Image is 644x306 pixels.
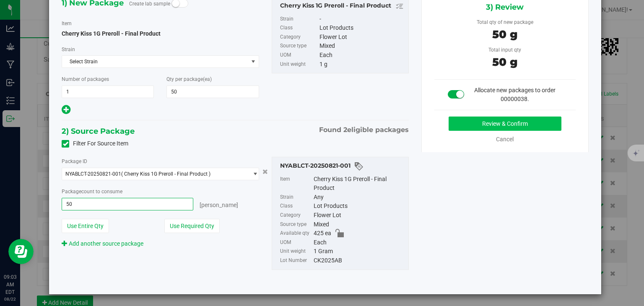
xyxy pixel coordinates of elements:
[62,139,128,148] label: Filter For Source Item
[167,86,258,98] input: 50
[81,189,94,194] span: count
[319,15,404,24] div: -
[280,211,312,220] label: Category
[280,41,318,51] label: Source type
[203,76,212,82] span: (ea)
[477,19,533,25] span: Total qty of new package
[314,238,404,247] div: Each
[164,219,220,233] button: Use Required Qty
[319,51,404,60] div: Each
[496,136,514,143] a: Cancel
[62,125,135,137] span: 2) Source Package
[280,256,312,265] label: Lot Number
[314,229,331,238] span: 425 ea
[280,51,318,60] label: UOM
[200,202,238,208] span: [PERSON_NAME]
[314,202,404,211] div: Lot Products
[474,87,556,102] span: Allocate new packages to order 00000038.
[65,171,121,177] span: NYABLCT-20250821-001
[319,60,404,69] div: 1 g
[280,15,318,24] label: Strain
[280,193,312,202] label: Strain
[280,202,312,211] label: Class
[62,189,122,194] span: Package to consume
[280,220,312,229] label: Source type
[166,76,212,82] span: Qty per package
[280,161,404,171] div: NYABLCT-20250821-001
[260,166,270,178] button: Cancel button
[319,125,409,135] span: Found eligible packages
[314,256,404,265] div: CK2025AB
[319,41,404,51] div: Mixed
[62,240,143,247] a: Add another source package
[492,28,517,41] span: 50 g
[62,158,87,164] span: Package ID
[314,247,404,256] div: 1 Gram
[280,247,312,256] label: Unit weight
[280,229,312,238] label: Available qty
[486,1,524,13] span: 3) Review
[280,60,318,69] label: Unit weight
[121,171,210,177] span: ( Cherry Kiss 1G Preroll - Final Product )
[280,175,312,193] label: Item
[314,220,404,229] div: Mixed
[8,239,34,264] iframe: Resource center
[62,30,161,37] span: Cherry Kiss 1G Preroll - Final Product
[248,56,258,67] span: select
[280,1,404,11] div: Cherry Kiss 1G Preroll - Final Product
[62,219,109,233] button: Use Entire Qty
[62,76,109,82] span: Number of packages
[449,117,561,131] button: Review & Confirm
[280,238,312,247] label: UOM
[62,20,72,27] label: Item
[62,108,70,114] span: Add new output
[62,86,153,98] input: 1
[319,33,404,42] div: Flower Lot
[280,33,318,42] label: Category
[248,168,258,180] span: select
[62,56,248,67] span: Select Strain
[343,126,347,134] span: 2
[314,175,404,193] div: Cherry Kiss 1G Preroll - Final Product
[280,23,318,33] label: Class
[492,55,517,69] span: 50 g
[488,47,521,53] span: Total input qty
[319,23,404,33] div: Lot Products
[314,211,404,220] div: Flower Lot
[62,46,75,53] label: Strain
[314,193,404,202] div: Any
